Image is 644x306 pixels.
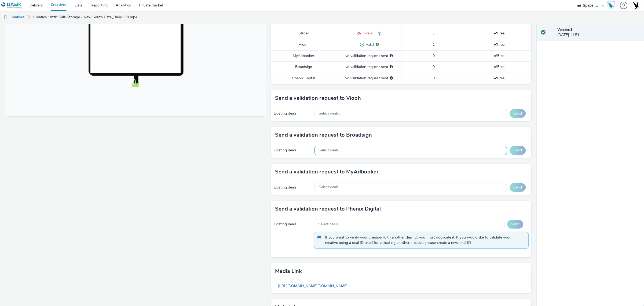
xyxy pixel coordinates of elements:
span: 1 [433,31,435,36]
a: Creative : Attic Self-Storage - New South Gate_Baby 12s.mp4 [31,11,140,24]
span: Free [493,42,504,47]
button: Send [510,146,526,155]
span: 0 [433,64,435,69]
div: No validation request sent [339,64,398,70]
td: Viooh [271,39,336,51]
div: Existing deals [274,185,312,190]
span: Select deals... [318,222,341,227]
div: Existing deals [274,148,312,153]
img: undefined Logo [1,2,22,9]
td: Broadsign [271,62,336,73]
span: 1 [433,20,435,25]
span: Free [493,31,504,36]
div: Not found on SSP side [373,31,382,36]
button: Send [510,109,526,118]
strong: Version 1 [557,27,572,32]
button: Send [507,220,523,229]
a: [URL][DOMAIN_NAME][DOMAIN_NAME] [275,281,350,291]
div: No validation request sent [339,76,398,81]
span: Invalid [361,31,373,36]
h3: Send a validation request to Broadsign [275,131,372,139]
span: Select deals... [319,111,341,116]
span: 0 [433,76,435,81]
span: If you want to verify your creation with another deal ID, you must duplicate it. If you would lik... [325,235,523,246]
div: [DATE] 11:51 [557,27,640,38]
span: Free [493,53,504,58]
h3: Send a validation request to MyAdbooker [275,168,379,176]
span: Free [493,20,504,25]
span: Free [493,64,504,69]
div: Existing deals [274,111,312,116]
span: 0 [433,53,435,58]
img: Hawk Academy [607,1,615,10]
td: MyAdbooker [271,50,336,61]
span: Select deals... [319,185,341,190]
a: Hawk Academy [607,1,617,10]
div: Please select a deal below and click on Send to send a validation request to Broadsign. [390,64,393,70]
h3: Send a validation request to Viooh [275,94,361,102]
div: Please select a deal below and click on Send to send a validation request to MyAdbooker. [390,53,393,59]
h3: Send a validation request to Phenix Digital [275,205,381,213]
div: No validation request sent [339,53,398,59]
td: Phenix Digital [271,73,336,84]
div: Existing deals [274,222,311,227]
button: Send [510,183,526,192]
img: dooh [3,15,8,20]
span: Select deals... [319,148,341,153]
div: Please select a deal below and click on Send to send a validation request to Phenix Digital. [390,76,393,81]
img: Account UK [632,1,640,9]
td: Stroer [271,28,336,39]
span: Valid [364,42,374,47]
h3: Media link [275,267,302,275]
span: 1 [433,42,435,47]
span: Free [493,76,504,81]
